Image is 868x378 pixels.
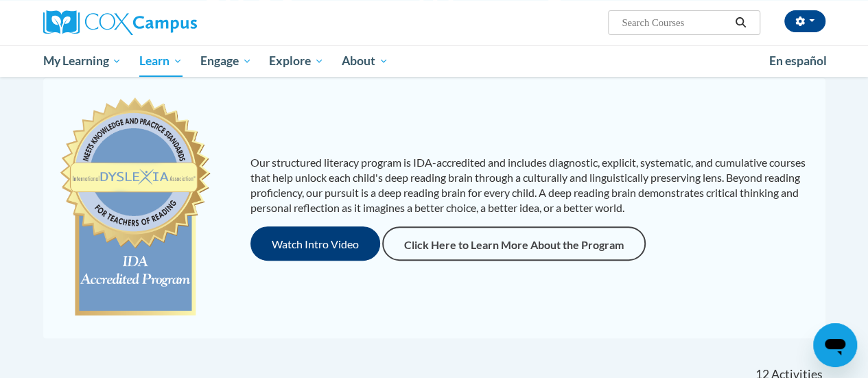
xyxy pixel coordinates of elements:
a: About [333,45,397,77]
div: Main menu [33,45,836,77]
a: Cox Campus [43,10,290,35]
span: About [342,53,388,69]
a: En español [760,47,836,75]
span: Learn [139,53,183,69]
span: Engage [200,53,252,69]
p: Our structured literacy program is IDA-accredited and includes diagnostic, explicit, systematic, ... [250,155,812,215]
input: Search Courses [620,14,730,31]
span: My Learning [43,53,121,69]
span: Explore [269,53,324,69]
a: Engage [191,45,261,77]
a: Explore [260,45,333,77]
img: c477cda6-e343-453b-bfce-d6f9e9818e1c.png [57,91,214,324]
iframe: Button to launch messaging window [813,323,857,367]
button: Account Settings [784,10,825,32]
a: Learn [130,45,191,77]
button: Watch Intro Video [250,226,380,261]
button: Search [730,14,751,31]
a: Click Here to Learn More About the Program [382,226,646,261]
span: En español [769,54,827,68]
a: My Learning [34,45,131,77]
img: Cox Campus [43,10,197,35]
